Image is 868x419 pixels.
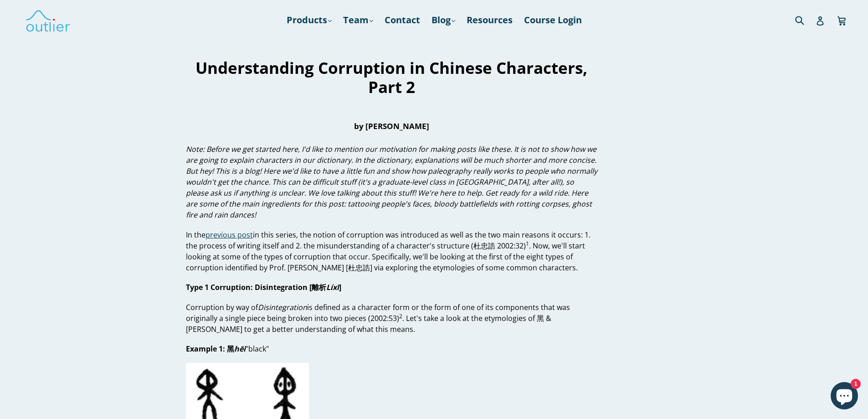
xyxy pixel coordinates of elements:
sup: 2 [399,312,402,320]
em: Disintegration [258,302,307,312]
input: Search [793,10,818,29]
strong: by [PERSON_NAME] [354,121,429,131]
strong: Example 1: 黑 [186,344,246,354]
p: Corruption by way of is defined as a character form or the form of one of its components that was... [186,301,597,334]
img: Outlier Linguistics [25,7,71,33]
strong: Type 1 Corruption: Disintegration [離析 ] [186,282,341,292]
inbox-online-store-chat: Shopify online store chat [828,382,861,412]
em: hēi [234,344,246,354]
a: previous post [205,229,253,240]
span: previous post [205,229,253,239]
a: Course Login [519,12,586,28]
em: Note: Before we get started here, I'd like to mention our motivation for making posts like these.... [186,144,597,220]
a: Products [282,12,336,28]
a: Blog [427,12,460,28]
p: "black" [186,343,597,354]
sup: 1 [526,239,529,247]
em: Líxī [326,282,339,292]
a: Team [339,12,378,28]
a: Contact [380,12,425,28]
strong: Understanding Corruption in Chinese Characters, Part 2 [195,57,587,98]
a: Resources [462,12,517,28]
p: In the in this series, the notion of corruption was introduced as well as the two main reasons it... [186,229,597,273]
